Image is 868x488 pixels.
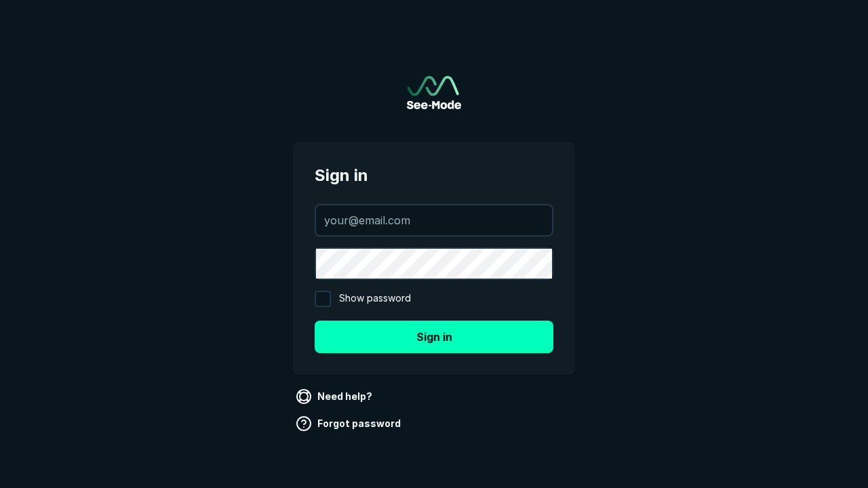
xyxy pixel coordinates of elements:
[407,76,461,109] img: See-Mode Logo
[293,413,406,434] a: Forgot password
[315,163,553,188] span: Sign in
[339,291,411,307] span: Show password
[293,386,378,407] a: Need help?
[315,321,553,353] button: Sign in
[316,205,552,235] input: your@email.com
[407,76,461,109] a: Go to sign in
